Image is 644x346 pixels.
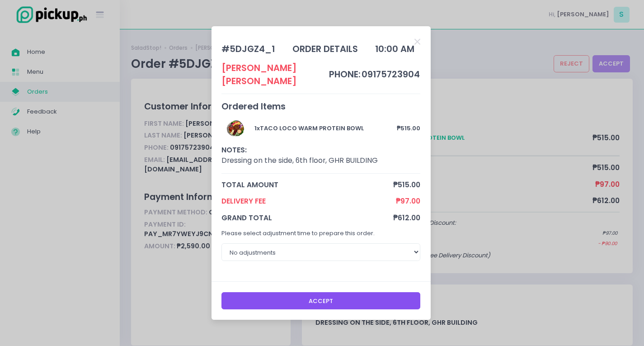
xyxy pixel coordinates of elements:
span: grand total [221,213,393,223]
div: Ordered Items [221,100,420,113]
span: 09175723904 [362,68,420,81]
span: ₱612.00 [393,213,420,223]
button: Close [414,37,420,46]
div: [PERSON_NAME] [PERSON_NAME] [221,62,329,88]
td: phone: [329,62,361,88]
div: order details [292,43,358,56]
div: # 5DJGZ4_1 [221,43,275,56]
span: Delivery Fee [221,196,396,206]
span: total amount [221,180,393,190]
span: ₱97.00 [396,196,420,206]
span: ₱515.00 [393,180,420,190]
div: 10:00 AM [375,43,414,56]
button: Accept [221,292,420,309]
p: Please select adjustment time to prepare this order. [221,229,420,238]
